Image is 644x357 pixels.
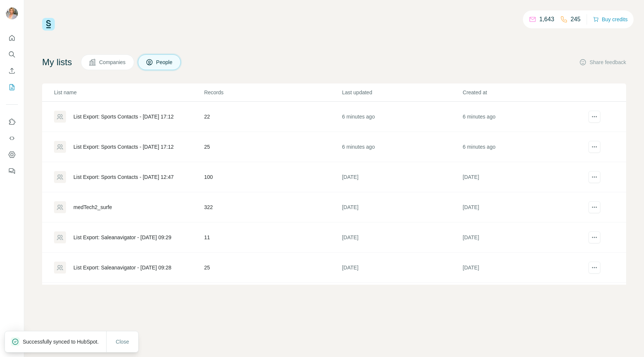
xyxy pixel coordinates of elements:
p: 245 [571,15,581,24]
img: Surfe Logo [42,18,55,31]
td: [DATE] [463,192,583,222]
h4: My lists [42,56,72,68]
td: 11 [204,222,342,253]
div: List Export: Sports Contacts - [DATE] 17:12 [73,143,174,151]
td: 22 [204,102,342,132]
p: 1,643 [539,15,554,24]
td: 6 minutes ago [342,102,463,132]
button: Enrich CSV [6,64,18,78]
td: [DATE] [342,222,463,253]
td: [DATE] [342,253,463,283]
td: 322 [204,192,342,222]
button: Search [6,48,18,61]
td: [DATE] [463,253,583,283]
td: 25 [204,132,342,162]
div: List Export: Sports Contacts - [DATE] 17:12 [73,113,174,120]
button: actions [588,201,600,213]
button: Use Surfe on LinkedIn [6,115,18,129]
div: List Export: Saleanavigator - [DATE] 09:29 [73,234,171,241]
button: actions [588,262,600,274]
button: Quick start [6,31,18,45]
td: 6 minutes ago [342,132,463,162]
p: List name [54,89,203,96]
button: Feedback [6,164,18,178]
button: actions [588,111,600,123]
td: [DATE] [342,192,463,222]
div: medTech2_surfe [73,203,112,211]
td: [DATE] [463,162,583,192]
span: People [156,59,173,66]
button: Use Surfe API [6,132,18,145]
td: [DATE] [463,283,583,313]
td: 25 [204,283,342,313]
img: Avatar [6,7,18,19]
button: actions [588,171,600,183]
p: Created at [463,89,583,96]
p: Records [204,89,341,96]
td: 25 [204,253,342,283]
p: Last updated [342,89,462,96]
button: Dashboard [6,148,18,161]
td: 6 minutes ago [463,132,583,162]
span: Companies [99,59,126,66]
td: [DATE] [463,222,583,253]
td: [DATE] [342,283,463,313]
button: actions [588,231,600,243]
td: [DATE] [342,162,463,192]
button: Buy credits [593,14,628,25]
button: Share feedback [579,59,626,66]
button: Close [111,335,135,348]
p: Successfully synced to HubSpot. [23,338,105,345]
td: 100 [204,162,342,192]
div: List Export: Sports Contacts - [DATE] 12:47 [73,173,174,181]
button: My lists [6,80,18,94]
td: 6 minutes ago [463,102,583,132]
div: List Export: Saleanavigator - [DATE] 09:28 [73,264,171,271]
span: Close [116,338,129,345]
button: actions [588,141,600,153]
